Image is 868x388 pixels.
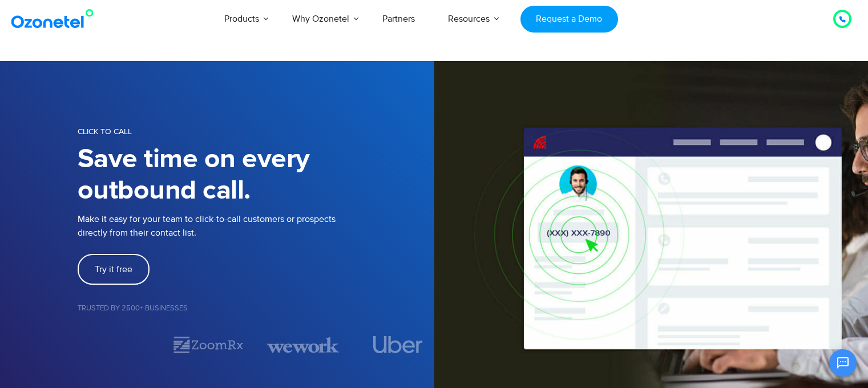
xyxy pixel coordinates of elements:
[78,144,434,207] h1: Save time on every outbound call.
[373,336,423,353] img: uber
[78,338,150,351] div: 1 / 7
[267,335,339,355] div: 3 / 7
[267,335,339,355] img: wework
[78,335,434,355] div: Image Carousel
[172,335,244,355] div: 2 / 7
[78,254,150,285] a: Try it free
[829,349,857,377] button: Open chat
[172,335,244,355] img: zoomrx
[95,265,132,274] span: Try it free
[78,127,132,136] span: CLICK TO CALL
[78,305,434,312] h5: Trusted by 2500+ Businesses
[362,336,434,353] div: 4 / 7
[520,6,618,33] a: Request a Demo
[78,212,434,240] p: Make it easy for your team to click-to-call customers or prospects directly from their contact list.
